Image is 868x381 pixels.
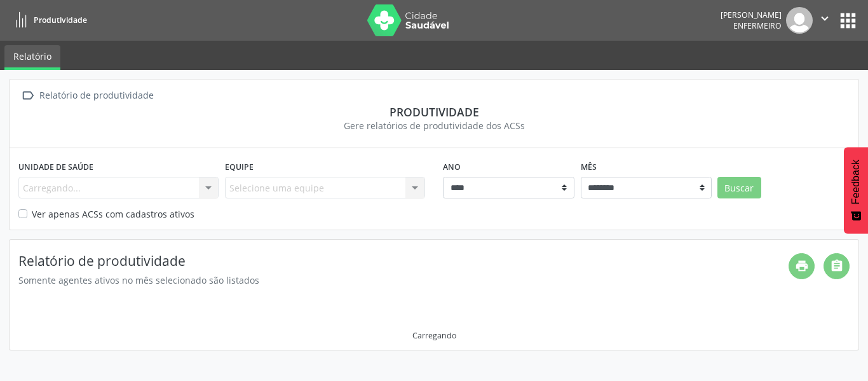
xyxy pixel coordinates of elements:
img: img [786,7,813,34]
span: Produtividade [34,15,87,25]
span: Enfermeiro [733,20,782,31]
label: Mês [581,157,597,177]
button: Feedback - Mostrar pesquisa [844,147,868,233]
div: Gere relatórios de produtividade dos ACSs [18,119,850,132]
div: Produtividade [18,105,850,119]
label: Ano [443,157,461,177]
a:  Relatório de produtividade [18,87,156,105]
div: Relatório de produtividade [37,87,156,105]
label: Equipe [225,157,254,177]
h4: Relatório de produtividade [18,253,789,269]
div: Carregando [412,330,456,341]
button:  [813,7,837,34]
i:  [18,87,37,105]
span: Feedback [850,160,862,204]
button: apps [837,10,859,32]
button: Buscar [717,177,761,198]
i:  [818,11,832,25]
label: Unidade de saúde [18,157,93,177]
div: [PERSON_NAME] [721,10,782,20]
a: Relatório [4,45,60,70]
a: Produtividade [9,10,87,31]
div: Somente agentes ativos no mês selecionado são listados [18,274,789,287]
label: Ver apenas ACSs com cadastros ativos [32,207,194,221]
